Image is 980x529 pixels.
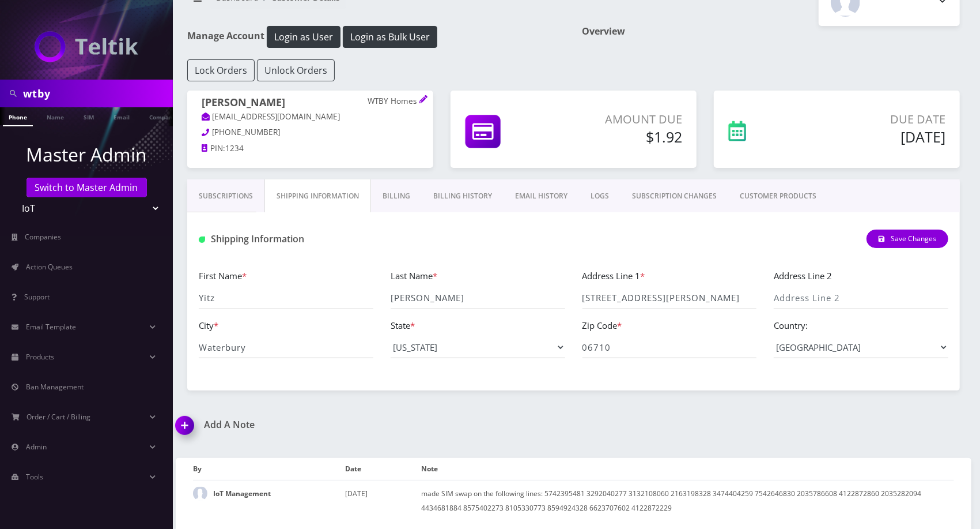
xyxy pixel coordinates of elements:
[199,319,218,332] label: City
[199,269,247,283] label: First Name
[3,107,33,126] a: Phone
[579,179,620,213] a: LOGS
[563,111,682,128] p: Amount Due
[368,96,419,107] p: WTBY Homes
[774,269,832,283] label: Address Line 2
[774,319,808,332] label: Country:
[193,458,345,480] th: By
[26,442,47,452] span: Admin
[867,230,948,248] button: Save Changes
[27,412,91,422] span: Order / Cart / Billing
[343,29,437,42] a: Login as Bulk User
[371,179,422,213] a: Billing
[213,127,281,137] span: [PHONE_NUMBER]
[78,107,100,125] a: SIM
[26,322,76,332] span: Email Template
[27,178,147,197] a: Switch to Master Admin
[199,336,373,358] input: City
[264,179,371,213] a: Shipping Information
[24,292,50,302] span: Support
[807,128,945,145] h5: [DATE]
[187,26,565,48] h1: Manage Account
[199,287,373,309] input: First Name
[202,111,340,123] a: [EMAIL_ADDRESS][DOMAIN_NAME]
[582,26,960,37] h1: Overview
[345,480,421,521] td: [DATE]
[187,59,255,81] button: Lock Orders
[421,480,954,521] td: made SIM swap on the following lines: 5742395481 3292040277 3132108060 2163198328 3474404259 7542...
[225,143,244,153] span: 1234
[343,26,437,48] button: Login as Bulk User
[582,287,757,309] input: Address Line 1
[422,179,504,213] a: Billing History
[26,352,54,362] span: Products
[202,143,225,155] a: PIN:
[257,59,335,81] button: Unlock Orders
[391,319,415,332] label: State
[391,287,565,309] input: Last Name
[213,489,271,498] strong: IoT Management
[108,107,135,125] a: Email
[421,458,954,480] th: Note
[26,472,43,482] span: Tools
[35,31,138,62] img: IoT
[582,319,622,332] label: Zip Code
[264,29,343,42] a: Login as User
[807,111,945,128] p: Due Date
[267,26,340,48] button: Login as User
[143,107,182,125] a: Company
[774,287,948,309] input: Address Line 2
[582,269,645,283] label: Address Line 1
[582,336,757,358] input: Zip
[199,234,437,245] h1: Shipping Information
[23,82,170,104] input: Search in Company
[620,179,728,213] a: SUBSCRIPTION CHANGES
[345,458,421,480] th: Date
[728,179,828,213] a: CUSTOMER PRODUCTS
[563,128,682,145] h5: $1.92
[187,179,264,213] a: Subscriptions
[26,382,84,392] span: Ban Management
[176,419,565,430] a: Add A Note
[41,107,70,125] a: Name
[391,269,437,283] label: Last Name
[26,262,73,272] span: Action Queues
[504,179,579,213] a: EMAIL HISTORY
[25,232,62,242] span: Companies
[202,96,419,111] h1: [PERSON_NAME]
